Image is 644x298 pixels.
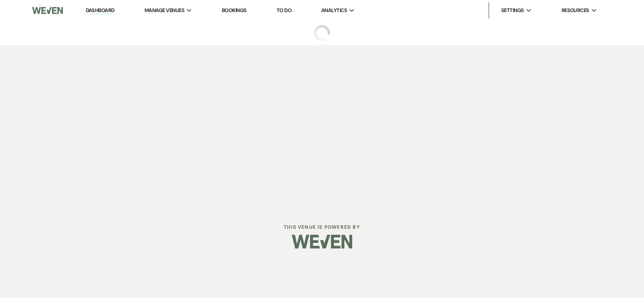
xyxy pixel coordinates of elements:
[222,7,247,14] a: Bookings
[292,228,352,256] img: Weven Logo
[314,25,330,41] img: loading spinner
[32,2,63,19] img: Weven Logo
[144,6,184,14] span: Manage Venues
[561,6,589,14] span: Resources
[501,6,524,14] span: Settings
[277,7,291,14] a: To Do
[86,7,115,14] a: Dashboard
[321,6,347,14] span: Analytics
